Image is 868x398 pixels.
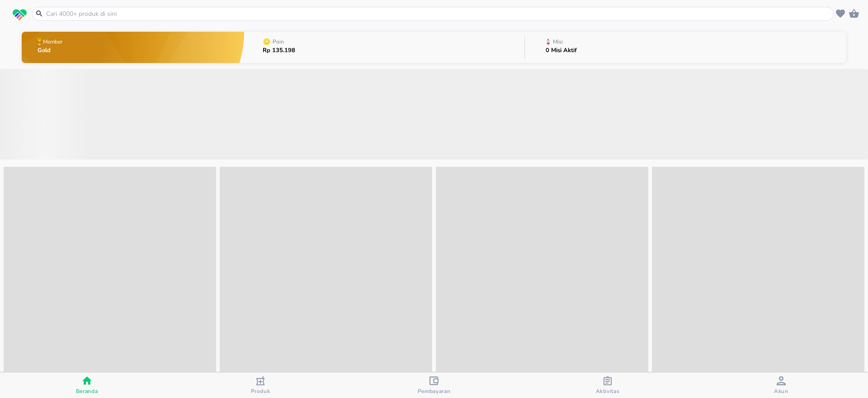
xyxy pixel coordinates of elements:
[774,388,788,395] span: Akun
[521,373,694,398] button: Aktivitas
[13,9,27,21] img: logo_swiperx_s.bd005f3b.svg
[22,29,244,65] button: MemberGold
[546,48,577,53] p: 0 Misi Aktif
[525,29,846,65] button: Misi0 Misi Aktif
[45,9,831,19] input: Cari 4000+ produk di sini
[553,39,563,44] p: Misi
[76,388,98,395] span: Beranda
[418,388,451,395] span: Pembayaran
[596,388,620,395] span: Aktivitas
[38,48,64,53] p: Gold
[263,48,295,53] p: Rp 135.198
[347,373,521,398] button: Pembayaran
[244,29,524,65] button: PoinRp 135.198
[273,39,284,44] p: Poin
[174,373,347,398] button: Produk
[251,388,270,395] span: Produk
[43,39,62,44] p: Member
[694,373,868,398] button: Akun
